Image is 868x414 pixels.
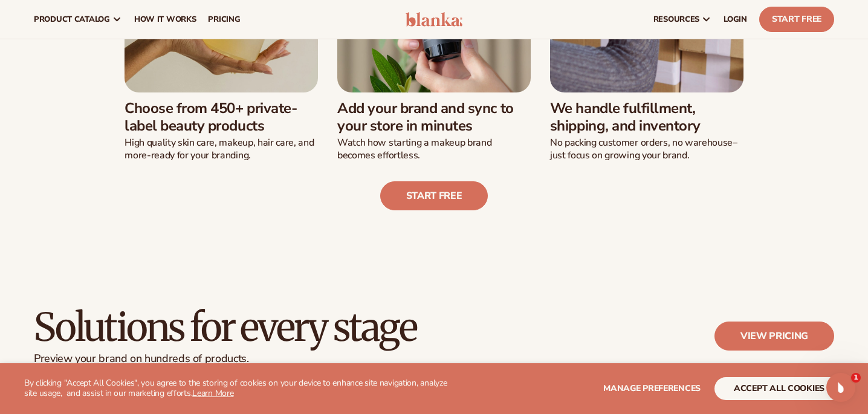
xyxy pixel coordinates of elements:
[34,307,416,348] h2: Solutions for every stage
[380,181,488,210] a: Start free
[851,373,861,383] span: 1
[192,387,233,399] a: Learn More
[24,378,452,399] p: By clicking "Accept All Cookies", you agree to the storing of cookies on your device to enhance s...
[125,100,318,135] h3: Choose from 450+ private-label beauty products
[550,100,743,135] h3: We handle fulfillment, shipping, and inventory
[603,377,701,400] button: Manage preferences
[826,373,855,402] iframe: Intercom live chat
[125,137,318,162] p: High quality skin care, makeup, hair care, and more-ready for your branding.
[337,100,531,135] h3: Add your brand and sync to your store in minutes
[603,383,701,394] span: Manage preferences
[337,137,531,162] p: Watch how starting a makeup brand becomes effortless.
[724,15,747,24] span: LOGIN
[134,15,196,24] span: How It Works
[714,377,844,400] button: accept all cookies
[34,352,416,366] p: Preview your brand on hundreds of products.
[759,7,834,32] a: Start Free
[34,15,110,24] span: product catalog
[406,12,462,27] img: logo
[653,15,699,24] span: resources
[550,137,743,162] p: No packing customer orders, no warehouse–just focus on growing your brand.
[208,15,240,24] span: pricing
[714,322,834,351] a: View pricing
